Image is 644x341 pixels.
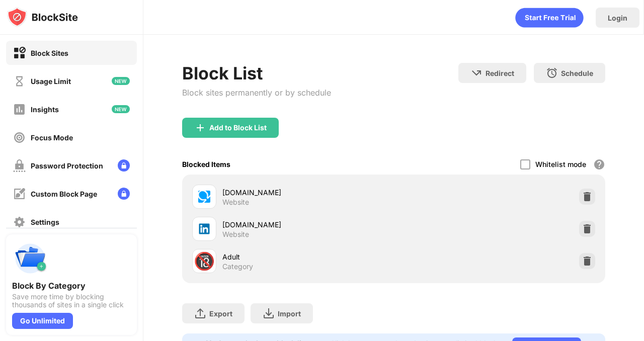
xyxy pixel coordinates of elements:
div: Block Sites [31,49,68,57]
div: Block sites permanently or by schedule [182,88,331,98]
img: password-protection-off.svg [13,159,26,172]
img: block-on.svg [13,47,26,59]
img: favicons [198,223,210,235]
div: Login [608,14,627,22]
div: Redirect [486,69,514,77]
div: Password Protection [31,161,103,170]
img: time-usage-off.svg [13,75,26,88]
img: lock-menu.svg [118,159,130,172]
div: Export [209,309,232,318]
div: 🔞 [194,251,215,272]
img: favicons [198,191,210,203]
div: Block List [182,63,331,83]
div: Schedule [561,69,593,77]
div: Save more time by blocking thousands of sites in a single click [12,293,131,309]
img: push-categories.svg [12,240,48,277]
div: Whitelist mode [535,160,586,168]
div: Focus Mode [31,133,73,142]
img: insights-off.svg [13,103,26,116]
div: Add to Block List [209,124,267,132]
img: logo-blocksite.svg [7,7,78,27]
div: Blocked Items [182,160,230,168]
img: settings-off.svg [13,216,26,228]
img: new-icon.svg [112,77,130,85]
div: [DOMAIN_NAME] [222,187,394,198]
div: [DOMAIN_NAME] [222,219,394,230]
div: Category [222,262,253,271]
div: animation [515,8,584,28]
div: Adult [222,251,394,262]
div: Website [222,230,249,239]
div: Insights [31,105,59,114]
img: lock-menu.svg [118,188,130,200]
div: Settings [31,218,59,226]
div: Usage Limit [31,77,71,86]
div: Block By Category [12,281,131,291]
img: focus-off.svg [13,131,26,144]
img: new-icon.svg [112,105,130,113]
img: customize-block-page-off.svg [13,188,26,200]
div: Import [278,309,301,318]
div: Website [222,198,249,207]
div: Go Unlimited [12,313,73,329]
div: Custom Block Page [31,190,97,198]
